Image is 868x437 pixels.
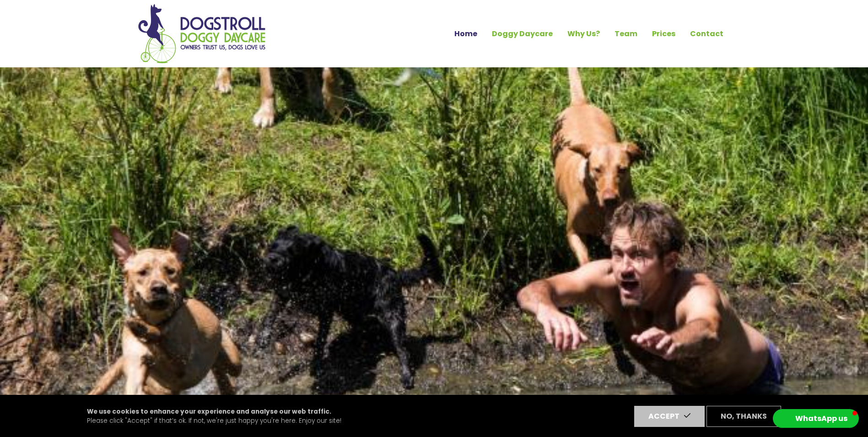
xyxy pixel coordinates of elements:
a: Team [607,26,645,42]
button: Accept [634,406,705,427]
button: No, thanks [706,406,781,427]
a: Contact [683,26,731,42]
a: Prices [645,26,683,42]
a: Why Us? [560,26,607,42]
img: Home [138,4,266,64]
p: Please click "Accept" if that’s ok. If not, we're just happy you're here. Enjoy our site! [87,407,341,426]
button: WhatsApp us [773,409,859,428]
strong: We use cookies to enhance your experience and analyse our web traffic. [87,407,331,416]
a: Doggy Daycare [485,26,560,42]
a: Home [447,26,485,42]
